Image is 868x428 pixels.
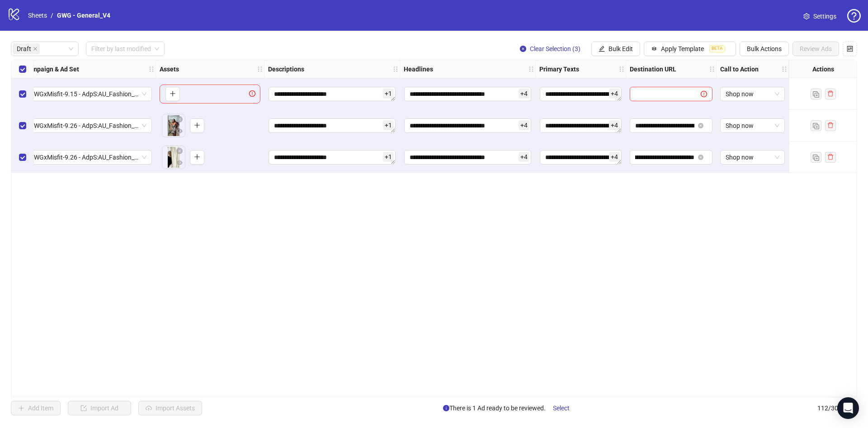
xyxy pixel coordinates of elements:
[609,120,620,130] span: + 4
[383,152,394,162] span: + 1
[533,60,535,78] div: Resize Headlines column
[539,118,622,133] div: Edit values
[796,9,844,24] a: Settings
[29,151,146,164] span: GWGxMisfit-9.26 - AdpS:AU_Fashion_xALL
[268,118,396,133] div: Edit values
[190,118,204,133] button: Add
[194,154,200,160] span: plus
[546,401,577,415] button: Select
[11,60,34,78] div: Select all rows
[788,66,794,72] span: holder
[29,119,146,132] span: GWGxMisfit-9.26 - AdpS:AU_Fashion_xALL
[11,401,61,415] button: Add Item
[539,150,622,165] div: Edit values
[29,87,146,101] span: GWGxMisfit-9.15 - AdpS:AU_Fashion_xALL
[443,405,449,411] span: info-circle
[138,401,202,415] button: Import Assets
[176,160,183,166] span: eye
[13,43,40,54] span: Draft
[262,60,264,78] div: Resize Assets column
[383,120,394,130] span: + 1
[747,45,782,52] span: Bulk Actions
[803,13,810,19] span: setting
[519,120,529,130] span: + 4
[24,64,79,74] strong: Campaign & Ad Set
[68,401,131,415] button: Import Ad
[33,47,38,51] span: close
[176,128,183,134] span: eye
[397,60,400,78] div: Resize Descriptions column
[249,90,258,97] span: exclamation-circle
[618,66,625,72] span: holder
[813,11,836,21] span: Settings
[170,90,176,97] span: plus
[519,89,529,99] span: + 4
[623,60,626,78] div: Resize Primary Texts column
[847,9,861,23] span: question-circle
[726,151,779,164] span: Shop now
[726,119,779,132] span: Shop now
[781,66,788,72] span: holder
[698,123,703,128] button: close-circle
[194,122,200,128] span: plus
[720,64,759,74] strong: Call to Action
[534,66,541,72] span: holder
[528,66,534,72] span: holder
[709,66,715,72] span: holder
[539,64,579,74] strong: Primary Texts
[257,66,263,72] span: holder
[786,60,788,78] div: Resize Call to Action column
[404,150,532,165] div: Edit values
[268,64,304,74] strong: Descriptions
[174,146,185,157] button: Delete
[661,45,704,52] span: Apply Template
[162,146,185,169] img: Asset 1
[148,66,155,72] span: holder
[811,152,821,163] button: Duplicate
[793,42,839,56] button: Review Ads
[190,150,204,165] button: Add
[811,89,821,99] button: Duplicate
[155,66,161,72] span: holder
[847,46,853,52] span: control
[176,116,183,122] span: close-circle
[162,114,185,137] img: Asset 1
[404,118,532,133] div: Edit values
[609,89,620,99] span: + 4
[176,148,183,154] span: close-circle
[837,397,859,419] div: Open Intercom Messenger
[714,60,716,78] div: Resize Destination URL column
[701,91,707,97] span: exclamation-circle
[160,64,179,74] strong: Assets
[399,66,405,72] span: holder
[625,66,631,72] span: holder
[630,64,676,74] strong: Destination URL
[11,141,34,173] div: Select row 3
[263,66,269,72] span: holder
[443,401,577,415] span: There is 1 Ad ready to be reviewed.
[11,78,34,110] div: Select row 1
[817,403,857,413] span: 112 / 300 items
[530,45,580,52] span: Clear Selection (3)
[812,64,834,74] strong: Actions
[392,66,399,72] span: holder
[174,158,185,169] button: Preview
[513,42,588,56] button: Clear Selection (3)
[153,60,156,78] div: Resize Campaign & Ad Set column
[609,152,620,162] span: + 4
[26,10,49,20] a: Sheets
[11,110,34,141] div: Select row 2
[174,126,185,137] button: Preview
[698,155,703,160] button: close-circle
[644,42,736,56] button: Apply TemplateBETA
[591,42,640,56] button: Bulk Edit
[553,404,570,412] span: Select
[709,45,725,52] span: BETA
[55,10,112,20] a: GWG - General_V4
[165,87,180,101] button: Add
[404,86,532,102] div: Edit values
[599,46,605,52] span: edit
